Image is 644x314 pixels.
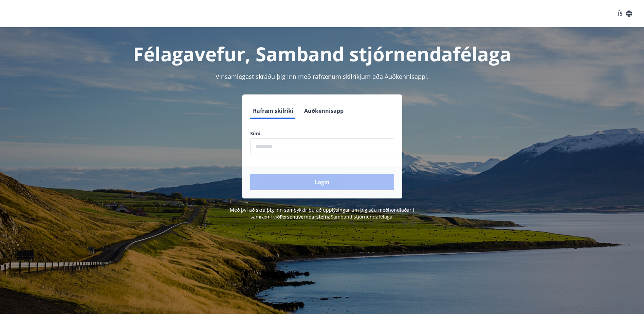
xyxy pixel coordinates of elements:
label: Sími [250,130,394,137]
span: Vinsamlegast skráðu þig inn með rafrænum skilríkjum eða Auðkennisappi. [216,72,429,81]
a: Persónuverndarstefna [280,213,331,220]
button: Rafræn skilríki [250,103,296,119]
button: Auðkennisapp [301,103,346,119]
span: Með því að skrá þig inn samþykkir þú að upplýsingar um þig séu meðhöndlaðar í samræmi við Samband... [230,207,414,220]
button: ÍS [614,7,636,20]
h1: Félagavefur, Samband stjórnendafélaga [86,41,558,67]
